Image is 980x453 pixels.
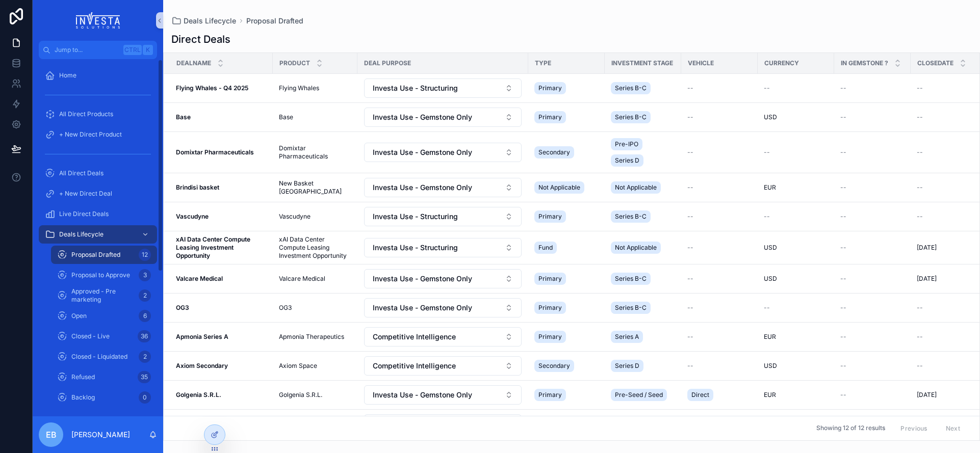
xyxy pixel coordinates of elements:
span: Showing 12 of 12 results [816,424,885,433]
span: Golgenia S.R.L. [279,391,322,399]
span: Secondary [538,362,570,370]
span: Investa Use - Structuring [373,211,458,222]
a: -- [687,148,752,156]
button: Select Button [364,178,522,197]
span: -- [840,84,846,92]
div: 3 [139,269,151,281]
div: 0 [139,391,151,404]
span: -- [840,113,846,121]
button: Select Button [364,414,522,434]
span: Investa Use - Gemstone Only [373,112,472,122]
span: Closed - Liquidated [71,353,127,361]
strong: Brindisi basket [176,183,219,191]
img: App logo [76,12,120,29]
a: EUR [764,391,828,399]
span: Closed - Live [71,332,110,340]
span: -- [764,304,770,312]
span: Series D [615,156,639,165]
span: -- [917,362,923,370]
span: Not Applicable [615,183,657,192]
span: Primary [538,212,562,221]
span: Series B-C [615,113,647,121]
span: + New Direct Deal [59,190,112,198]
span: Product [279,59,310,67]
a: Select Button [364,414,522,434]
span: Primary [538,84,562,92]
span: Series A [615,333,639,341]
a: -- [840,212,905,221]
strong: Flying Whales - Q4 2025 [176,84,248,92]
a: Primary [534,109,599,125]
strong: Golgenia S.R.L. [176,391,221,398]
span: -- [687,212,693,221]
a: Valcare Medical [279,275,351,283]
button: Select Button [364,108,522,127]
span: -- [917,183,923,192]
a: -- [687,333,752,341]
button: Select Button [364,238,522,257]
a: Select Button [364,107,522,127]
a: Series A [611,329,675,345]
span: -- [840,244,846,252]
span: + New Direct Product [59,130,122,139]
a: Select Button [364,327,522,347]
a: Closed - Live36 [51,327,157,345]
a: Apmonia Therapeutics [279,333,351,341]
span: Investa Use - Gemstone Only [373,147,472,157]
span: Ctrl [123,45,142,55]
strong: Valcare Medical [176,275,223,282]
span: -- [917,304,923,312]
span: DealName [176,59,211,67]
button: Select Button [364,143,522,162]
span: New Basket [GEOGRAPHIC_DATA] [279,179,351,196]
a: Select Button [364,237,522,258]
a: Pre-Seed / Seed [611,387,675,403]
span: Secondary [538,148,570,156]
a: USD [764,275,828,283]
span: -- [917,212,923,221]
a: Brindisi basket [176,183,267,192]
span: Approved - Pre marketing [71,287,135,304]
span: USD [764,113,777,121]
a: Secondary [534,144,599,161]
span: EUR [764,333,776,341]
span: Open [71,312,87,320]
a: -- [840,362,905,370]
span: USD [764,244,777,252]
a: Primary [534,208,599,225]
a: OG3 [176,304,267,312]
strong: Apmonia Series A [176,333,228,340]
a: -- [687,113,752,121]
button: Select Button [364,327,522,347]
a: -- [840,275,905,283]
span: All Direct Deals [59,169,104,177]
a: EUR [764,183,828,192]
a: Select Button [364,177,522,198]
a: -- [840,183,905,192]
a: Not Applicable [611,179,675,196]
strong: xAI Data Center Compute Leasing Investment Opportunity [176,235,252,259]
span: Series B-C [615,212,647,221]
span: Primary [538,391,562,399]
a: Primary [534,80,599,96]
a: + New Direct Deal [39,184,157,203]
strong: Base [176,113,191,121]
span: Investa Use - Structuring [373,243,458,253]
span: -- [917,148,923,156]
span: -- [840,362,846,370]
a: Select Button [364,78,522,98]
a: Domixtar Pharmaceuticals [176,148,267,156]
span: -- [764,84,770,92]
span: Apmonia Therapeutics [279,333,344,341]
div: 2 [139,289,151,302]
span: xAI Data Center Compute Leasing Investment Opportunity [279,235,351,260]
a: -- [687,84,752,92]
a: -- [840,148,905,156]
span: Competitive Intelligence [373,332,456,342]
a: -- [687,362,752,370]
span: -- [687,113,693,121]
a: Live Direct Deals [39,205,157,223]
span: Jump to... [55,46,119,54]
strong: Axiom Secondary [176,362,228,369]
a: xAI Data Center Compute Leasing Investment Opportunity [176,235,267,260]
